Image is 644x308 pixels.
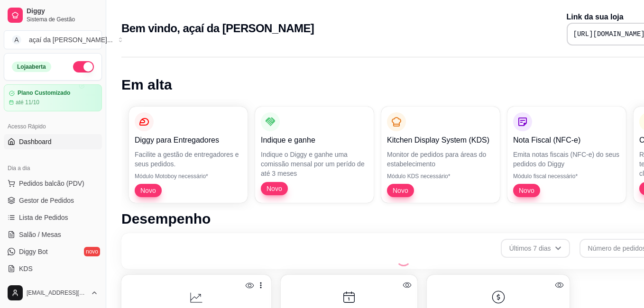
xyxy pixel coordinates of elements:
p: Emita notas fiscais (NFC-e) do seus pedidos do Diggy [513,150,620,169]
a: Lista de Pedidos [4,210,102,225]
button: Diggy para EntregadoresFacilite a gestão de entregadores e seus pedidos.Módulo Motoboy necessário... [129,107,248,203]
p: Monitor de pedidos para áreas do estabelecimento [387,150,494,169]
a: KDS [4,261,102,276]
button: Kitchen Display System (KDS)Monitor de pedidos para áreas do estabelecimentoMódulo KDS necessário... [381,107,500,203]
button: Nota Fiscal (NFC-e)Emita notas fiscais (NFC-e) do seus pedidos do DiggyMódulo fiscal necessário*Novo [507,107,626,203]
span: Novo [263,184,286,193]
span: Pedidos balcão (PDV) [19,179,84,188]
p: Módulo fiscal necessário* [513,172,620,180]
article: até 11/10 [16,99,39,106]
p: Indique e ganhe [261,135,368,146]
h2: Bem vindo, açaí da [PERSON_NAME] [121,21,314,36]
div: açaí da [PERSON_NAME] ... [29,35,113,45]
span: Novo [515,186,538,195]
span: [EMAIL_ADDRESS][DOMAIN_NAME] [27,289,87,297]
span: A [12,35,21,45]
div: Dia a dia [4,161,102,176]
a: Plano Customizadoaté 11/10 [4,84,102,111]
button: Pedidos balcão (PDV) [4,176,102,191]
span: Novo [137,186,160,195]
p: Nota Fiscal (NFC-e) [513,135,620,146]
span: KDS [19,264,33,273]
span: Diggy Bot [19,247,48,256]
button: Alterar Status [73,61,94,72]
div: Loja aberta [12,62,51,72]
a: Dashboard [4,134,102,149]
a: Diggy Botnovo [4,244,102,259]
div: Loading [396,251,411,266]
span: Diggy [27,7,98,16]
span: Gestor de Pedidos [19,196,74,205]
div: Acesso Rápido [4,119,102,134]
a: DiggySistema de Gestão [4,4,102,27]
button: Indique e ganheIndique o Diggy e ganhe uma comissão mensal por um perído de até 3 mesesNovo [255,107,374,203]
span: Salão / Mesas [19,230,61,239]
p: Módulo KDS necessário* [387,172,494,180]
p: Indique o Diggy e ganhe uma comissão mensal por um perído de até 3 meses [261,150,368,178]
p: Diggy para Entregadores [135,135,242,146]
button: [EMAIL_ADDRESS][DOMAIN_NAME] [4,281,102,304]
p: Facilite a gestão de entregadores e seus pedidos. [135,150,242,169]
a: Gestor de Pedidos [4,193,102,208]
article: Plano Customizado [18,90,70,97]
span: Dashboard [19,137,52,146]
p: Kitchen Display System (KDS) [387,135,494,146]
a: Salão / Mesas [4,227,102,242]
span: Lista de Pedidos [19,213,68,222]
span: Sistema de Gestão [27,16,98,23]
button: Select a team [4,30,102,49]
button: Últimos 7 dias [501,239,570,258]
p: Módulo Motoboy necessário* [135,172,242,180]
span: Novo [389,186,412,195]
